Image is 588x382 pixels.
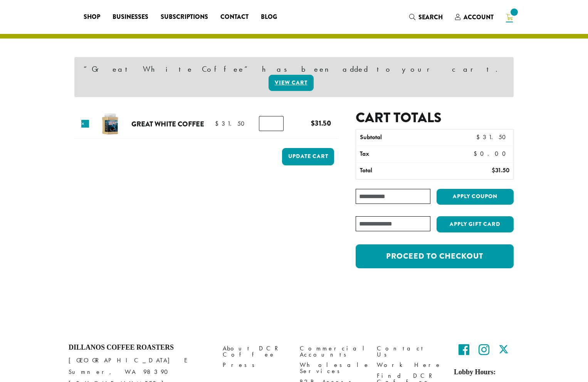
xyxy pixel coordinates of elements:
[492,166,509,174] bdi: 31.50
[259,116,284,131] input: Product quantity
[377,360,442,370] a: Work Here
[300,343,365,360] a: Commercial Accounts
[113,12,148,22] span: Businesses
[356,146,467,162] th: Tax
[311,118,331,128] bdi: 31.50
[437,189,514,205] button: Apply coupon
[215,119,222,128] span: $
[69,343,211,352] h4: Dillanos Coffee Roasters
[84,12,100,22] span: Shop
[311,118,315,128] span: $
[300,360,365,377] a: Wholesale Services
[356,130,450,146] th: Subtotal
[377,343,442,360] a: Contact Us
[437,216,514,232] button: Apply Gift Card
[492,166,495,174] span: $
[220,12,249,22] span: Contact
[356,163,450,179] th: Total
[77,11,106,23] a: Shop
[403,11,449,24] a: Search
[223,343,288,360] a: About DCR Coffee
[81,120,89,128] a: Remove this item
[269,75,314,91] a: View cart
[261,12,277,22] span: Blog
[356,109,514,126] h2: Cart totals
[476,133,483,141] span: $
[282,148,334,165] button: Update cart
[131,119,204,129] a: Great White Coffee
[215,119,248,128] bdi: 31.50
[454,368,519,377] h5: Lobby Hours:
[223,360,288,370] a: Press
[161,12,208,22] span: Subscriptions
[418,13,443,22] span: Search
[464,13,494,22] span: Account
[97,111,123,136] img: Great White Coffee
[476,133,509,141] bdi: 31.50
[74,57,514,97] div: “Great White Coffee” has been added to your cart.
[356,244,514,268] a: Proceed to checkout
[474,150,480,158] span: $
[474,150,509,158] bdi: 0.00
